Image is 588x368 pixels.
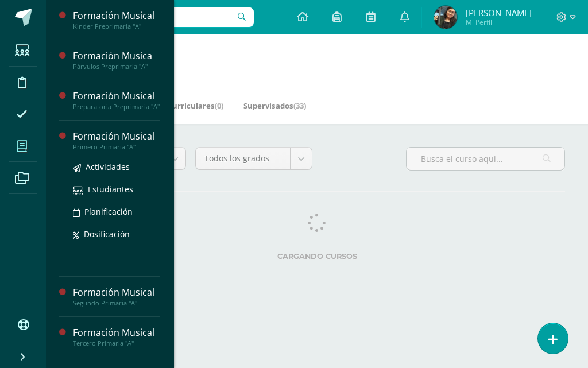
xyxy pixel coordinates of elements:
a: Formación MusicalSegundo Primaria "A" [73,286,160,307]
span: Mi Perfil [466,17,532,27]
a: Formación MusicalKinder Preprimaria "A" [73,9,160,30]
label: Cargando cursos [69,252,565,261]
a: Formación MusicalTercero Primaria "A" [73,326,160,347]
span: Todos los grados [204,148,281,169]
a: Planificación [73,205,160,218]
div: Formación Musica [73,49,160,63]
span: Planificación [84,206,133,217]
img: 439d448c487c85982186577c6a0dea94.png [434,6,457,29]
div: Formación Musical [73,90,160,103]
div: Primero Primaria "A" [73,143,160,151]
span: (33) [293,100,306,111]
span: [PERSON_NAME] [466,7,532,18]
div: Formación Musical [73,286,160,299]
a: Mis Extracurriculares(0) [133,96,223,115]
span: Dosificación [84,228,130,239]
span: Estudiantes [88,184,133,195]
a: Estudiantes [73,183,160,196]
div: Formación Musical [73,130,160,143]
div: Segundo Primaria "A" [73,299,160,307]
div: Formación Musical [73,9,160,22]
a: Formación MusicalPrimero Primaria "A" [73,130,160,151]
input: Busca el curso aquí... [407,148,564,170]
span: (0) [215,100,223,111]
a: Todos los grados [196,148,312,169]
div: Formación Musical [73,326,160,339]
a: Actividades [73,160,160,173]
a: Formación MusicalPreparatoria Preprimaria "A" [73,90,160,111]
a: Formación MusicaPárvulos Preprimaria "A" [73,49,160,71]
div: Preparatoria Preprimaria "A" [73,103,160,111]
a: Supervisados(33) [243,96,306,115]
a: Dosificación [73,227,160,241]
div: Kinder Preprimaria "A" [73,22,160,30]
div: Tercero Primaria "A" [73,339,160,347]
span: Actividades [86,161,130,172]
div: Párvulos Preprimaria "A" [73,63,160,71]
